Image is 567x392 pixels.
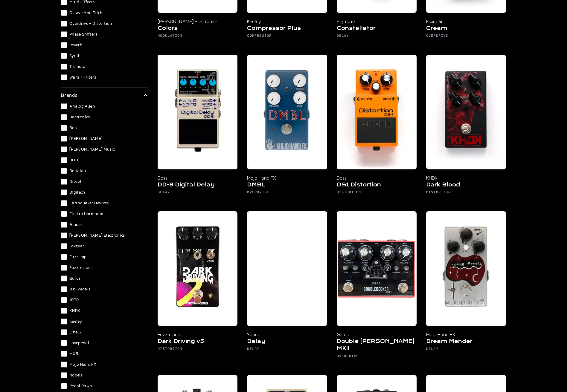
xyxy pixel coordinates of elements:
[426,181,506,190] h5: Dark Blood
[247,190,327,197] h6: Overdrive
[69,114,90,120] span: Beetronics
[61,297,67,303] input: JPTR
[61,189,67,195] input: Digitech
[247,331,327,338] p: Supro
[247,33,327,40] h6: Compressor
[61,308,67,314] input: KHDK
[61,265,67,271] input: Fuzzrocious
[69,265,93,271] span: Fuzzrocious
[158,18,237,25] p: [PERSON_NAME] Electronics
[69,372,83,378] span: Nobels
[426,55,506,169] img: KHDK Dark Blood
[61,114,67,120] input: Beetronics
[61,42,67,48] input: Reverb
[69,179,81,185] span: Diezel
[158,174,237,181] p: Boss
[158,25,237,33] h5: Colors
[69,329,81,335] span: Line 6
[69,125,78,131] span: Boss
[69,275,81,281] span: Gurus
[337,353,417,361] h6: Overdrive
[61,103,67,109] input: Analog Alien
[337,33,417,40] h6: Delay
[61,179,67,185] input: Diezel
[158,190,237,197] h6: Delay
[69,136,103,142] span: [PERSON_NAME]
[61,222,67,228] input: Fender
[426,190,506,197] h6: Distortion
[247,55,327,169] img: Mojo Hand FX DMBL
[426,338,506,346] h5: Dream Mender
[337,181,417,190] h5: DS1 Distortion
[247,25,327,33] h5: Compressor Plus
[69,157,78,163] span: DOD
[69,254,87,260] span: Fuzz Imp
[61,74,67,80] input: Wahs + Filters
[426,33,506,40] h6: Overdrive
[61,168,67,174] input: Deltalab
[158,338,237,346] h5: Dark Driving v3
[61,232,67,238] input: [PERSON_NAME] Electronics
[69,189,85,195] span: Digitech
[69,383,92,389] span: Pedal Pawn
[158,331,237,338] p: Fuzzrocious
[69,211,103,217] span: Electro Harmonix
[247,55,327,202] a: Mojo Hand FX DMBL Mojo Hand FX DMBL Overdrive
[158,33,237,40] h6: Modulation
[337,18,417,25] p: Pigtronix
[61,318,67,324] input: Keeley
[61,243,67,249] input: Foxgear
[61,362,67,367] input: Mojo Hand FX
[69,297,79,303] span: JPTR
[61,383,67,389] input: Pedal Pawn
[337,331,417,338] p: Gurus
[61,91,148,99] summary: brands
[337,55,417,202] a: Boss DS1 Distortion Boss DS1 Distortion Distortion
[69,168,86,174] span: Deltalab
[426,25,506,33] h5: Cream
[69,232,125,238] span: [PERSON_NAME] Electronics
[61,10,67,16] input: Octave and Pitch
[426,211,506,365] a: Mojo Hand FX Dream Mender Mojo Hand FX Dream Mender Delay
[337,211,417,326] img: Gurus Double Decker MKII
[69,200,109,206] span: Earthquaker Devices
[158,346,237,353] h6: Distortion
[61,31,67,37] input: Phase Shifters
[158,55,237,202] a: Boss DD-6 Delay - Noise Boyz Boss DD-8 Digital Delay Delay
[61,351,67,357] input: MXR
[61,157,67,163] input: DOD
[61,372,67,378] input: Nobels
[158,55,237,169] img: Boss DD-6 Delay - Noise Boyz
[337,190,417,197] h6: Distortion
[247,174,327,181] p: Mojo Hand FX
[61,211,67,217] input: Electro Harmonix
[61,21,67,27] input: Overdrive + Distortion
[426,346,506,353] h6: Delay
[61,254,67,260] input: Fuzz Imp
[61,340,67,346] input: Lovepedal
[69,351,78,357] span: MXR
[426,174,506,181] p: KHDK
[426,55,506,202] a: KHDK Dark Blood KHDK Dark Blood Distortion
[247,346,327,353] h6: Delay
[69,21,112,27] span: Overdrive + Distortion
[337,174,417,181] p: Boss
[69,64,85,70] span: Tremolo
[337,338,417,353] h5: Double [PERSON_NAME] MKII
[69,103,95,109] span: Analog Alien
[69,42,82,48] span: Reverb
[61,136,67,142] input: [PERSON_NAME]
[69,74,96,80] span: Wahs + Filters
[247,211,327,365] a: Supro Delay Supro Delay Delay
[61,329,67,335] input: Line 6
[247,211,327,326] img: Supro Delay
[158,211,237,365] a: Fuzzrocious Dark driving v3 top view Fuzzrocious Dark Driving v3 Distortion
[69,222,82,228] span: Fender
[61,146,67,152] input: [PERSON_NAME] Music
[247,338,327,346] h5: Delay
[247,18,327,25] p: Keeley
[69,146,115,152] span: [PERSON_NAME] Music
[61,91,77,99] p: brands
[158,211,237,326] img: Fuzzrocious Dark driving v3 top view
[61,125,67,131] input: Boss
